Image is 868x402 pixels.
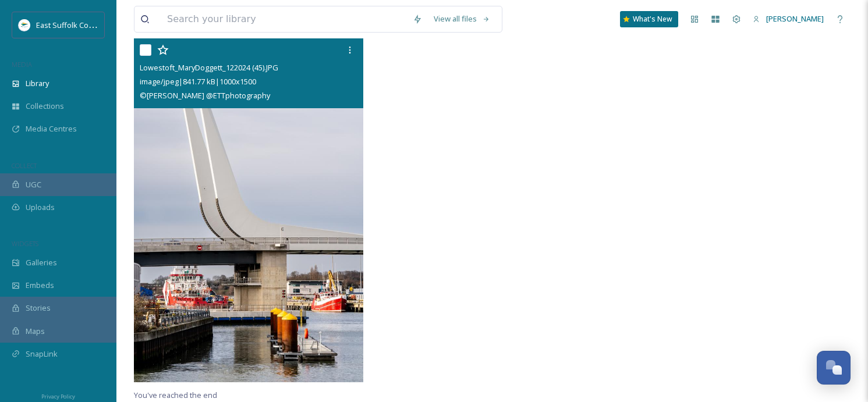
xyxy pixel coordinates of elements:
[36,19,105,30] span: East Suffolk Council
[26,326,45,337] span: Maps
[26,303,51,314] span: Stories
[140,62,278,73] span: Lowestoft_MaryDoggett_122024 (45).JPG
[26,123,77,134] span: Media Centres
[26,78,49,89] span: Library
[620,11,678,27] a: What's New
[747,8,830,30] a: [PERSON_NAME]
[134,38,363,382] img: Lowestoft_MaryDoggett_122024 (45).JPG
[12,60,32,69] span: MEDIA
[26,257,57,268] span: Galleries
[12,239,38,248] span: WIDGETS
[26,348,58,360] span: SnapLink
[26,202,55,213] span: Uploads
[766,13,824,24] span: [PERSON_NAME]
[817,351,851,385] button: Open Chat
[428,8,496,30] a: View all files
[134,390,217,400] span: You've reached the end
[41,393,75,400] span: Privacy Policy
[12,161,37,170] span: COLLECT
[19,19,30,31] img: ESC%20Logo.png
[26,101,64,112] span: Collections
[26,179,41,190] span: UGC
[140,76,256,87] span: image/jpeg | 841.77 kB | 1000 x 1500
[26,280,54,291] span: Embeds
[161,6,407,32] input: Search your library
[140,90,270,101] span: © [PERSON_NAME] @ETTphotography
